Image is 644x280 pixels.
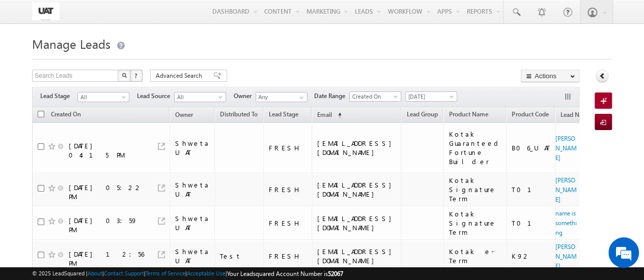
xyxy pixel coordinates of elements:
[512,185,550,194] div: T01
[269,252,307,261] div: FRESH
[104,270,144,276] a: Contact Support
[555,243,577,270] a: [PERSON_NAME]
[269,219,307,228] div: FRESH
[53,53,171,67] div: Chat with us now
[174,92,226,102] a: All
[401,109,442,122] a: Lead Group
[333,111,342,119] span: (sorted ascending)
[175,92,223,102] span: All
[137,91,174,101] span: Lead Source
[122,73,127,78] img: Search
[449,176,501,203] div: Kotak Signature Term
[51,110,81,118] span: Created On
[167,5,191,29] div: Minimize live chat window
[220,110,258,118] span: Distributed To
[512,143,550,152] div: B06_UAT
[521,70,579,82] button: Actions
[32,3,60,20] img: Custom Logo
[449,130,501,166] div: Kotak Guaranteed Fortune Builder
[512,219,550,228] div: T01
[264,109,303,122] a: Lead Stage
[294,92,306,103] a: Show All Items
[40,91,77,101] span: Lead Stage
[175,139,210,157] div: Shweta UAT
[130,70,143,82] button: ?
[449,209,501,237] div: Kotak Signature Term
[349,91,401,102] a: Created On
[555,109,596,122] a: Lead Name
[350,92,398,101] span: Created On
[17,53,43,67] img: d_60004797649_company_0_60004797649
[227,270,343,277] span: Your Leadsquared Account Number is
[46,109,86,122] a: Created On
[215,109,263,122] a: Distributed To
[69,216,145,234] div: [DATE] 03:59 PM
[555,135,577,162] a: [PERSON_NAME]
[69,250,145,268] div: [DATE] 12:56 PM
[314,91,349,101] span: Date Range
[406,92,454,101] span: [DATE]
[38,111,44,117] input: Check all records
[234,91,256,101] span: Owner
[406,110,437,118] span: Lead Group
[138,214,185,228] em: Start Chat
[69,141,145,160] div: [DATE] 04:15 PM
[317,247,397,265] div: [EMAIL_ADDRESS][DOMAIN_NAME]
[317,180,397,199] div: [EMAIL_ADDRESS][DOMAIN_NAME]
[175,214,210,232] div: Shweta UAT
[405,91,457,102] a: [DATE]
[78,92,126,102] span: All
[317,111,332,118] span: Email
[77,92,129,102] a: All
[507,109,553,122] a: Product Code
[449,247,501,265] div: Kotak e-Term
[555,176,577,203] a: [PERSON_NAME]
[32,36,110,52] span: Manage Leads
[555,209,577,236] a: name is something
[269,143,307,152] div: FRESH
[317,214,397,232] div: [EMAIL_ADDRESS][DOMAIN_NAME]
[88,270,102,276] a: About
[269,185,307,194] div: FRESH
[220,252,259,261] div: Test
[13,94,186,206] textarea: Type your message and hit 'Enter'
[328,270,343,277] span: 52067
[175,180,210,199] div: Shweta UAT
[146,270,185,276] a: Terms of Service
[256,92,307,102] input: Type to Search
[443,109,493,122] a: Product Name
[317,139,397,157] div: [EMAIL_ADDRESS][DOMAIN_NAME]
[449,110,488,118] span: Product Name
[512,252,550,261] div: K92
[156,71,205,80] span: Advanced Search
[187,270,226,276] a: Acceptable Use
[134,71,139,80] span: ?
[312,109,347,122] a: Email (sorted ascending)
[269,110,298,118] span: Lead Stage
[175,111,193,118] span: Owner
[69,183,145,201] div: [DATE] 05:22 PM
[175,247,210,265] div: Shweta UAT
[32,269,343,278] span: © 2025 LeadSquared | | | | |
[512,110,548,118] span: Product Code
